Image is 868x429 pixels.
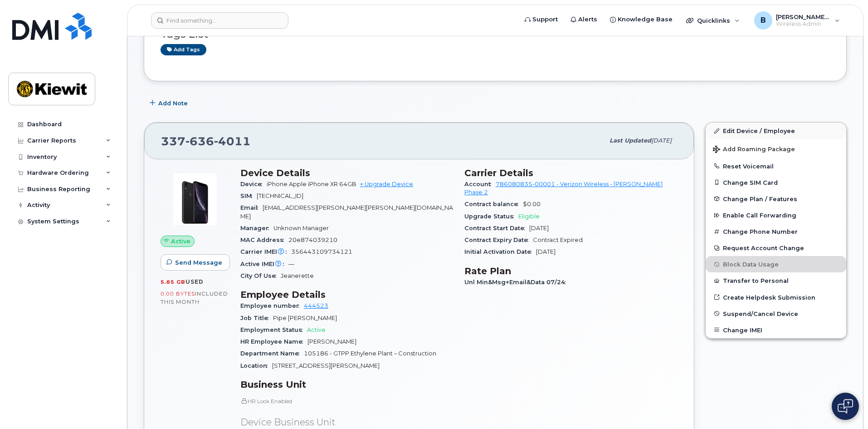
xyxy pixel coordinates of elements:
span: Alerts [578,15,597,24]
span: HR Employee Name [240,338,307,345]
span: SIM [240,192,257,199]
h3: Tags List [161,29,830,40]
span: Employment Status [240,326,307,333]
span: Active IMEI [240,261,288,267]
span: Manager [240,225,273,232]
input: Find something... [151,12,288,29]
a: + Upgrade Device [360,181,413,187]
a: Add tags [161,44,206,55]
span: Contract Expiry Date [464,237,533,243]
span: iPhone Apple iPhone XR 64GB [267,181,356,187]
span: Department Name [240,350,304,357]
span: City Of Use [240,272,281,279]
p: Device Business Unit [240,416,454,429]
div: Bessie.Christensen [748,11,846,30]
span: [PERSON_NAME] [307,338,356,345]
span: [DATE] [651,137,672,144]
span: 356443109734121 [291,248,352,255]
span: Add Roaming Package [713,146,795,154]
p: HR Lock Enabled [240,397,454,405]
span: Contract Expired [533,237,583,243]
span: [PERSON_NAME].[PERSON_NAME] [776,13,830,20]
a: 444523 [304,302,328,309]
span: Send Message [175,258,222,267]
span: Wireless Admin [776,20,830,28]
span: Active [171,237,190,246]
span: Knowledge Base [618,15,673,24]
span: Unl Min&Msg+Email&Data 07/24 [464,279,570,286]
span: Employee number [240,302,304,309]
img: Open chat [838,399,853,414]
span: [TECHNICAL_ID] [257,192,303,199]
span: Enable Call Forwarding [723,212,796,219]
h3: Business Unit [240,379,454,390]
img: image20231002-3703462-1qb80zy.jpeg [168,172,222,227]
span: 337 [161,134,251,148]
span: Active [307,326,326,333]
span: [EMAIL_ADDRESS][PERSON_NAME][PERSON_NAME][DOMAIN_NAME] [240,204,453,219]
span: B [761,15,766,26]
span: — [288,261,294,267]
a: Alerts [564,10,604,29]
h3: Carrier Details [464,168,678,178]
span: Add Note [158,99,188,108]
button: Change Phone Number [706,223,846,240]
span: Job Title [240,315,273,321]
span: [STREET_ADDRESS][PERSON_NAME] [272,362,380,369]
button: Request Account Change [706,240,846,256]
span: Change Plan / Features [723,195,797,202]
h3: Employee Details [240,289,454,300]
button: Change Plan / Features [706,191,846,207]
button: Enable Call Forwarding [706,207,846,223]
span: [DATE] [536,248,556,255]
span: MAC Address [240,237,288,243]
span: Suspend/Cancel Device [723,310,798,317]
span: Account [464,181,496,187]
span: Carrier IMEI [240,248,291,255]
span: 636 [185,134,214,148]
a: Support [518,10,564,29]
span: Unknown Manager [273,225,329,232]
span: Quicklinks [697,17,730,24]
button: Suspend/Cancel Device [706,306,846,322]
h3: Rate Plan [464,266,678,276]
span: Support [532,15,558,24]
button: Add Note [144,95,195,111]
span: [DATE] [529,225,549,232]
span: 0.00 Bytes [161,291,195,297]
a: Edit Device / Employee [706,123,846,139]
a: Create Helpdesk Submission [706,289,846,306]
span: Location [240,362,272,369]
span: included this month [161,290,228,305]
span: Device [240,181,267,187]
span: Pipe [PERSON_NAME] [273,315,337,321]
button: Change SIM Card [706,174,846,191]
span: Upgrade Status [464,213,518,220]
span: 105186 - GTPP Ethylene Plant – Construction [304,350,436,357]
button: Reset Voicemail [706,158,846,174]
span: 5.85 GB [161,279,185,285]
h3: Device Details [240,168,454,178]
span: Last updated [610,137,651,144]
div: Quicklinks [680,11,746,30]
span: Initial Activation Date [464,248,536,255]
span: 4011 [214,134,251,148]
button: Send Message [161,254,230,271]
button: Change IMEI [706,322,846,338]
span: Email [240,204,263,211]
button: Transfer to Personal [706,272,846,289]
span: $0.00 [523,201,541,207]
button: Add Roaming Package [706,139,846,158]
span: Eligible [518,213,540,220]
span: Jeanerette [281,272,314,279]
span: Contract Start Date [464,225,529,232]
span: 20e874039210 [288,237,337,243]
a: 786080835-00001 - Verizon Wireless - [PERSON_NAME] Phase 2 [464,181,663,196]
span: used [185,278,204,285]
button: Block Data Usage [706,256,846,272]
a: Knowledge Base [604,10,679,29]
span: Contract balance [464,201,523,207]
